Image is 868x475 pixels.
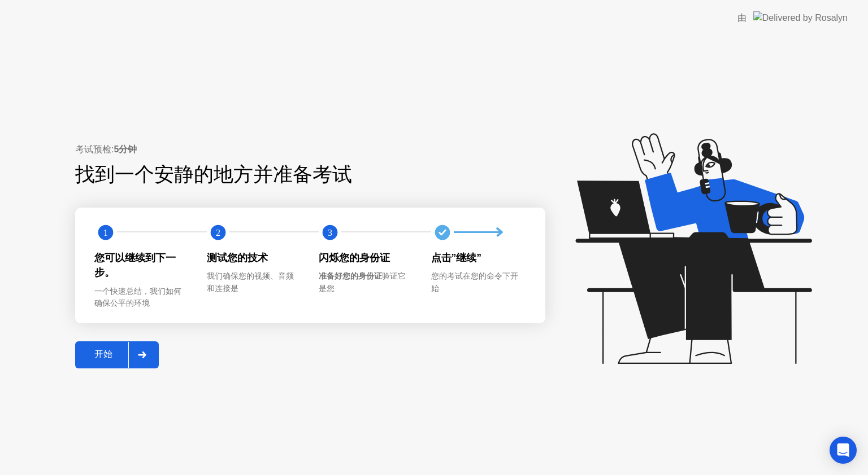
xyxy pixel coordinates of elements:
[94,285,189,310] div: 一个快速总结，我们如何确保公平的环境
[207,270,301,294] div: 我们确保您的视频、音频和连接是
[830,437,857,464] div: Open Intercom Messenger
[207,250,301,265] div: 测试您的技术
[94,250,189,280] div: 您可以继续到下一步。
[75,143,545,156] div: 考试预检:
[319,270,413,294] div: 验证它是您
[75,341,159,368] button: 开始
[319,271,382,280] b: 准备好您的身份证
[328,227,332,238] text: 3
[215,227,220,238] text: 2
[114,144,137,154] b: 5分钟
[431,250,526,265] div: 点击”继续”
[79,349,128,360] div: 开始
[75,160,474,190] div: 找到一个安静的地方并准备考试
[319,250,413,265] div: 闪烁您的身份证
[753,11,848,24] img: Delivered by Rosalyn
[431,270,526,294] div: 您的考试在您的命令下开始
[737,11,747,25] div: 由
[103,227,108,238] text: 1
